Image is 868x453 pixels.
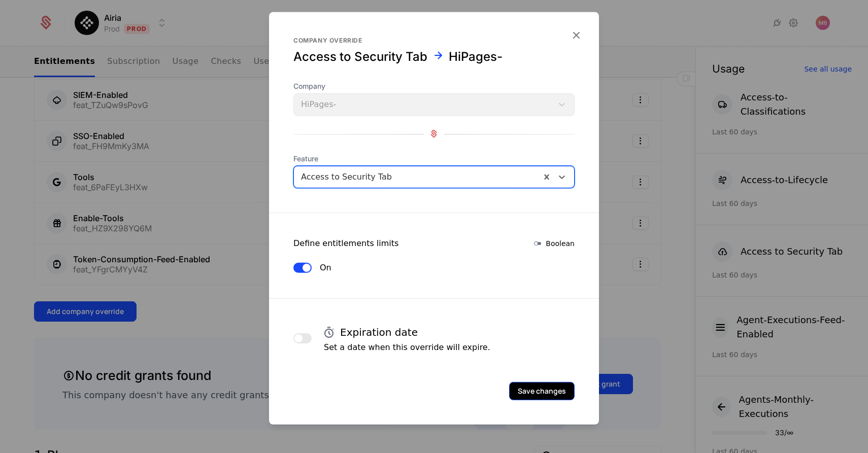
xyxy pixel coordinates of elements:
div: HiPages- [449,48,503,64]
div: Access to Security Tab [293,48,427,64]
p: Set a date when this override will expire. [324,341,490,353]
button: Save changes [509,381,575,400]
span: Feature [293,153,575,163]
span: Boolean [546,238,575,248]
h4: Expiration date [340,325,418,339]
div: Company override [293,36,575,44]
label: On [320,261,331,273]
span: Company [293,81,575,91]
div: Define entitlements limits [293,237,398,249]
